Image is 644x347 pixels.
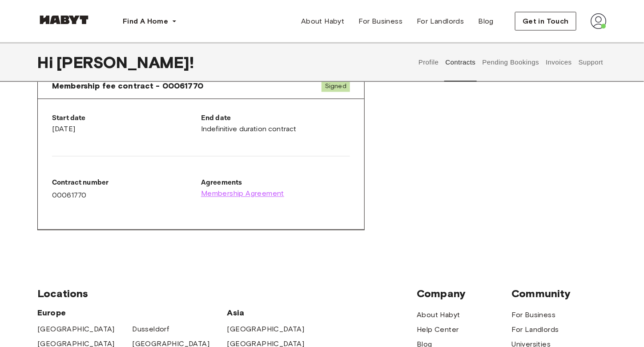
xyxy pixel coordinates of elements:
[417,16,464,27] span: For Landlords
[294,12,351,30] a: About Habyt
[512,287,607,301] span: Community
[52,81,203,92] span: Membership fee contract - 00061770
[201,189,350,199] a: Membership Agreement
[52,178,201,189] p: Contract number
[37,308,227,319] span: Europe
[512,310,556,321] a: For Business
[417,310,460,321] a: About Habyt
[116,12,184,30] button: Find A Home
[591,13,607,29] img: avatar
[52,113,201,135] div: [DATE]
[37,16,91,24] img: Habyt
[37,53,56,72] span: Hi
[359,16,403,27] span: For Business
[227,308,322,319] span: Asia
[471,12,501,30] a: Blog
[52,178,201,201] div: 00061770
[512,325,559,335] a: For Landlords
[523,16,569,27] span: Get in Touch
[479,16,494,27] span: Blog
[417,325,459,335] a: Help Center
[56,53,194,72] span: [PERSON_NAME] !
[444,43,477,82] button: Contracts
[417,287,511,301] span: Company
[481,43,540,82] button: Pending Bookings
[410,12,471,30] a: For Landlords
[227,324,305,335] a: [GEOGRAPHIC_DATA]
[201,189,284,199] span: Membership Agreement
[418,43,440,82] button: Profile
[545,43,573,82] button: Invoices
[577,43,604,82] button: Support
[352,12,410,30] a: For Business
[201,113,350,135] div: Indefinitive duration contract
[37,287,417,301] span: Locations
[52,113,201,124] p: Start date
[123,16,168,27] span: Find A Home
[322,81,350,92] span: Signed
[515,12,576,31] button: Get in Touch
[37,324,115,335] a: [GEOGRAPHIC_DATA]
[201,113,350,124] p: End date
[132,324,169,335] a: Dusseldorf
[301,16,344,27] span: About Habyt
[415,43,607,82] div: user profile tabs
[201,178,350,189] p: Agreements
